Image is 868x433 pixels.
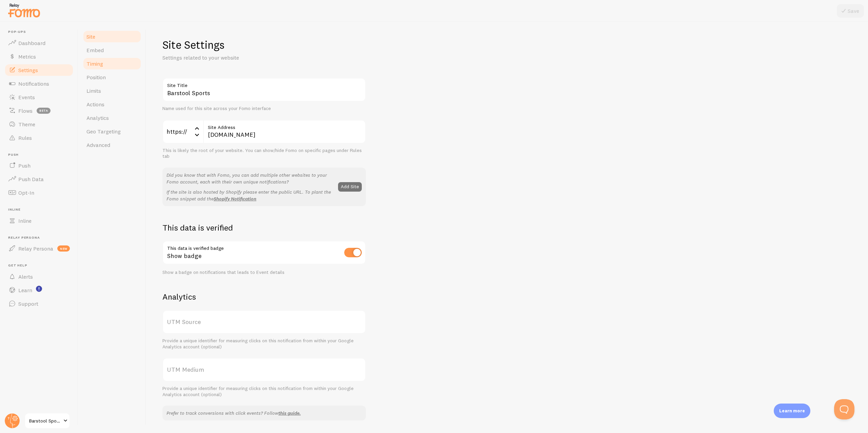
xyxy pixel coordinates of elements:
[18,176,44,182] span: Push Data
[36,286,42,292] svg: <p>Watch New Feature Tutorials!</p>
[37,108,51,114] span: beta
[162,38,366,52] h1: Site Settings
[8,153,74,157] span: Push
[18,53,36,60] span: Metrics
[8,236,74,240] span: Relay Persona
[4,214,74,228] a: Inline
[162,120,203,144] div: https://
[162,222,366,233] h2: This data is verified
[162,269,366,276] div: Show a badge on notifications that leads to Event details
[7,2,41,19] img: fomo-relay-logo-orange.svg
[8,30,74,34] span: Pop-ups
[4,104,74,117] a: Flows beta
[82,30,142,43] a: Site
[162,291,366,302] h2: Analytics
[166,410,362,416] p: Prefer to track conversions with click events? Follow
[18,245,53,252] span: Relay Persona
[162,106,366,112] div: Name used for this site across your Fomo interface
[82,57,142,70] a: Timing
[18,162,31,169] span: Push
[162,241,366,265] div: Show badge
[162,358,366,382] label: UTM Medium
[82,43,142,57] a: Embed
[18,287,32,294] span: Learn
[4,77,74,90] a: Notifications
[203,120,366,144] input: myhonestcompany.com
[162,78,366,89] label: Site Title
[18,189,34,196] span: Opt-In
[278,410,301,416] a: this guide.
[166,172,334,185] p: Did you know that with Fomo, you can add multiple other websites to your Fomo account, each with ...
[86,87,101,94] span: Limits
[86,128,121,135] span: Geo Targeting
[86,74,106,81] span: Position
[162,310,366,334] label: UTM Source
[4,172,74,186] a: Push Data
[82,84,142,98] a: Limits
[4,36,74,50] a: Dashboard
[338,182,362,192] button: Add Site
[4,159,74,172] a: Push
[4,186,74,199] a: Opt-In
[162,148,366,159] div: This is likely the root of your website. You can show/hide Fomo on specific pages under Rules tab
[82,138,142,152] a: Advanced
[4,242,74,255] a: Relay Persona new
[774,404,810,418] div: Learn more
[18,121,35,128] span: Theme
[18,40,45,46] span: Dashboard
[4,90,74,104] a: Events
[82,70,142,84] a: Position
[86,101,104,108] span: Actions
[18,300,38,307] span: Support
[24,413,70,429] a: Barstool Sports
[162,386,366,397] div: Provide a unique identifier for measuring clicks on this notification from within your Google Ana...
[214,196,256,202] a: Shopify Notification
[4,283,74,297] a: Learn
[86,114,109,121] span: Analytics
[834,399,854,419] iframe: Help Scout Beacon - Open
[29,417,61,425] span: Barstool Sports
[86,142,110,148] span: Advanced
[57,245,70,252] span: new
[4,117,74,131] a: Theme
[86,60,103,67] span: Timing
[82,111,142,125] a: Analytics
[86,47,104,53] span: Embed
[4,131,74,145] a: Rules
[18,273,33,280] span: Alerts
[8,263,74,268] span: Get Help
[18,67,38,73] span: Settings
[166,189,334,202] p: If the site is also hosted by Shopify please enter the public URL. To plant the Fomo snippet add the
[18,94,35,101] span: Events
[8,208,74,212] span: Inline
[4,63,74,77] a: Settings
[4,270,74,283] a: Alerts
[162,54,325,62] p: Settings related to your website
[18,107,33,114] span: Flows
[779,408,805,414] p: Learn more
[162,338,366,350] div: Provide a unique identifier for measuring clicks on this notification from within your Google Ana...
[86,33,95,40] span: Site
[4,50,74,63] a: Metrics
[82,125,142,138] a: Geo Targeting
[203,120,366,131] label: Site Address
[18,217,32,224] span: Inline
[18,134,32,141] span: Rules
[4,297,74,310] a: Support
[18,80,49,87] span: Notifications
[82,98,142,111] a: Actions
